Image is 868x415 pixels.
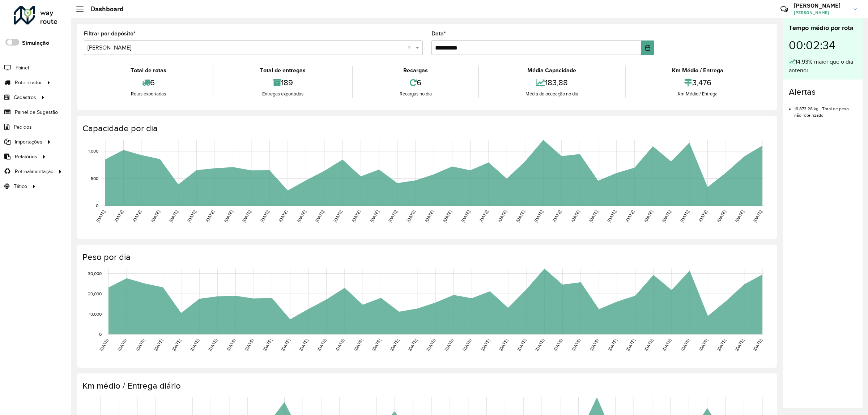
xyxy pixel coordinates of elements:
[14,94,36,101] span: Cadastros
[752,209,763,223] text: [DATE]
[480,338,490,352] text: [DATE]
[82,123,770,134] h4: Capacidade por dia
[571,338,581,352] text: [DATE]
[355,75,476,90] div: 6
[14,123,32,131] span: Pedidos
[607,338,618,352] text: [DATE]
[734,209,745,223] text: [DATE]
[215,75,350,90] div: 189
[96,203,98,208] text: 0
[353,338,363,352] text: [DATE]
[15,153,37,161] span: Relatórios
[627,75,768,90] div: 3,476
[643,209,654,223] text: [DATE]
[91,176,98,181] text: 500
[262,338,272,352] text: [DATE]
[570,209,580,223] text: [DATE]
[462,338,472,352] text: [DATE]
[15,138,42,146] span: Importações
[641,40,654,55] button: Choose Date
[296,209,307,223] text: [DATE]
[208,338,218,352] text: [DATE]
[205,209,215,223] text: [DATE]
[776,1,792,17] a: Contato Rápido
[84,29,136,38] label: Filtrar por depósito
[215,66,350,75] div: Total de entregas
[533,209,544,223] text: [DATE]
[794,100,857,119] li: 16.873,28 kg - Total de peso não roteirizado
[86,75,211,90] div: 6
[86,90,211,98] div: Rotas exportadas
[425,338,436,352] text: [DATE]
[99,332,102,337] text: 0
[260,209,270,223] text: [DATE]
[716,209,726,223] text: [DATE]
[588,209,599,223] text: [DATE]
[794,9,848,16] span: [PERSON_NAME]
[481,66,623,75] div: Média Capacidade
[625,209,635,223] text: [DATE]
[298,338,309,352] text: [DATE]
[535,338,545,352] text: [DATE]
[82,252,770,262] h4: Peso por dia
[431,29,446,38] label: Data
[88,291,102,296] text: 20,000
[117,338,127,352] text: [DATE]
[625,338,636,352] text: [DATE]
[88,149,98,154] text: 1,000
[481,75,623,90] div: 183,88
[335,338,345,352] text: [DATE]
[734,338,745,352] text: [DATE]
[716,338,727,352] text: [DATE]
[168,209,179,223] text: [DATE]
[680,209,690,223] text: [DATE]
[789,33,857,57] div: 00:02:34
[369,209,380,223] text: [DATE]
[187,209,197,223] text: [DATE]
[280,338,291,352] text: [DATE]
[406,209,416,223] text: [DATE]
[244,338,254,352] text: [DATE]
[86,66,211,75] div: Total de rotas
[135,338,145,352] text: [DATE]
[15,168,54,175] span: Retroalimentação
[82,381,770,391] h4: Km médio / Entrega diário
[95,209,106,223] text: [DATE]
[371,338,382,352] text: [DATE]
[789,57,857,75] div: 14,93% maior que o dia anterior
[442,209,452,223] text: [DATE]
[698,209,708,223] text: [DATE]
[15,79,42,86] span: Roteirizador
[680,338,690,352] text: [DATE]
[478,209,489,223] text: [DATE]
[460,209,471,223] text: [DATE]
[22,39,49,47] label: Simulação
[752,338,763,352] text: [DATE]
[226,338,236,352] text: [DATE]
[387,209,398,223] text: [DATE]
[88,271,102,276] text: 30,000
[627,66,768,75] div: Km Médio / Entrega
[278,209,288,223] text: [DATE]
[424,209,434,223] text: [DATE]
[607,209,617,223] text: [DATE]
[698,338,709,352] text: [DATE]
[241,209,252,223] text: [DATE]
[497,209,507,223] text: [DATE]
[190,338,200,352] text: [DATE]
[789,23,857,33] div: Tempo médio por rota
[223,209,234,223] text: [DATE]
[481,90,623,98] div: Média de ocupação no dia
[516,338,527,352] text: [DATE]
[553,338,563,352] text: [DATE]
[333,209,343,223] text: [DATE]
[408,43,414,52] span: Clear all
[407,338,418,352] text: [DATE]
[444,338,454,352] text: [DATE]
[98,338,109,352] text: [DATE]
[351,209,361,223] text: [DATE]
[16,64,29,72] span: Painel
[153,338,163,352] text: [DATE]
[661,209,672,223] text: [DATE]
[215,90,350,98] div: Entregas exportadas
